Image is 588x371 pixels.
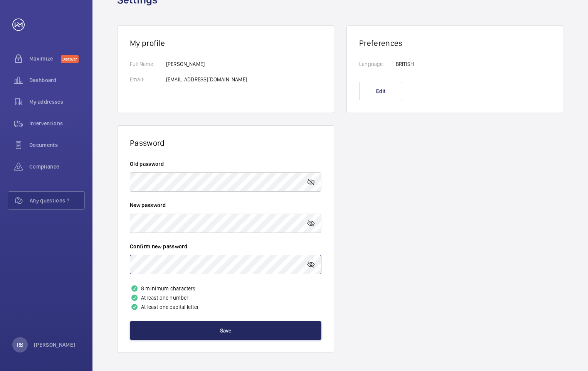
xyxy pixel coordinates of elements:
p: 8 minimum characters [130,284,321,293]
span: Dashboard [29,76,85,84]
p: BRITISH [396,60,414,68]
label: Confirm new password [130,243,321,250]
span: My addresses [29,98,85,106]
span: Compliance [29,163,85,170]
p: My profile [130,38,321,48]
p: Password [130,138,321,148]
button: Save [130,321,321,340]
p: [PERSON_NAME] [34,341,76,349]
label: Old password [130,160,321,168]
p: RB [17,341,23,349]
p: [PERSON_NAME] [166,60,247,68]
label: Full Name: [130,60,155,68]
label: Email: [130,76,155,83]
label: Language: [359,60,384,68]
span: Interventions [29,120,85,127]
span: Any questions ? [30,197,84,204]
button: Edit [359,82,402,100]
p: [EMAIL_ADDRESS][DOMAIN_NAME] [166,76,247,83]
p: Preferences [359,38,551,48]
p: At least one number [130,293,321,302]
p: At least one capital letter [130,302,321,312]
span: Maximize [29,55,61,62]
label: New password [130,201,321,209]
span: Discover [61,55,79,63]
span: Documents [29,141,85,149]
